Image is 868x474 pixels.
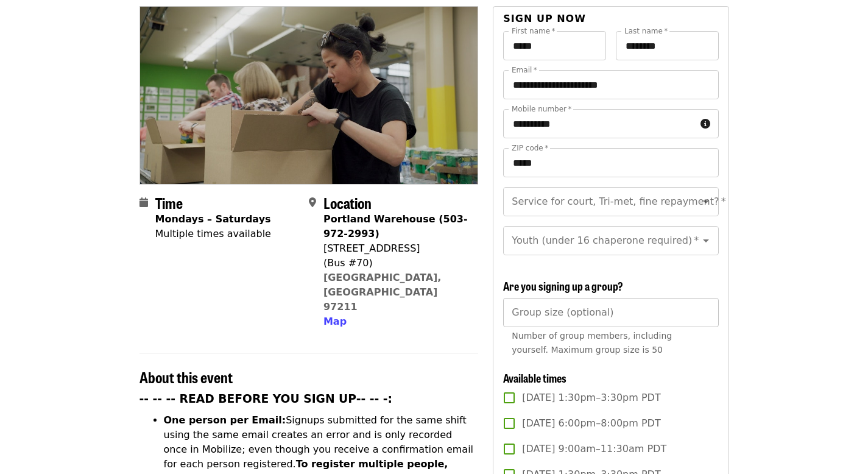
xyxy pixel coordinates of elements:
[155,192,183,213] span: Time
[323,213,468,239] strong: Portland Warehouse (503-972-2993)
[512,66,537,74] label: Email
[503,31,606,60] input: First name
[323,192,372,213] span: Location
[503,148,718,177] input: ZIP code
[323,272,442,313] a: [GEOGRAPHIC_DATA], [GEOGRAPHIC_DATA] 97211
[522,416,660,431] span: [DATE] 6:00pm–8:00pm PDT
[503,278,623,294] span: Are you signing up a group?
[522,442,666,456] span: [DATE] 9:00am–11:30am PDT
[140,7,478,183] img: Oct/Nov/Dec - Portland: Repack/Sort (age 8+) organized by Oregon Food Bank
[503,298,718,327] input: [object Object]
[503,13,586,24] span: Sign up now
[512,331,672,355] span: Number of group members, including yourself. Maximum group size is 50
[323,256,468,271] div: (Bus #70)
[697,193,715,210] button: Open
[139,197,148,208] i: calendar icon
[323,316,347,327] span: Map
[503,109,695,138] input: Mobile number
[309,197,316,208] i: map-marker-alt icon
[697,232,715,249] button: Open
[323,314,347,329] button: Map
[139,366,233,387] span: About this event
[503,70,718,99] input: Email
[155,213,271,225] strong: Mondays – Saturdays
[503,370,566,386] span: Available times
[700,118,710,130] i: circle-info icon
[139,392,393,405] strong: -- -- -- READ BEFORE YOU SIGN UP-- -- -:
[522,391,660,405] span: [DATE] 1:30pm–3:30pm PDT
[512,144,548,152] label: ZIP code
[616,31,719,60] input: Last name
[323,241,468,256] div: [STREET_ADDRESS]
[164,414,286,426] strong: One person per Email:
[512,105,571,113] label: Mobile number
[512,27,556,35] label: First name
[155,227,271,241] div: Multiple times available
[624,27,668,35] label: Last name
